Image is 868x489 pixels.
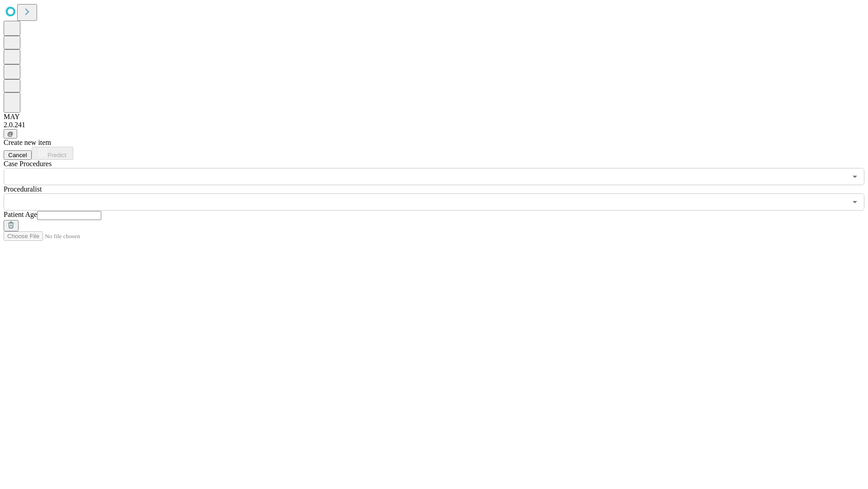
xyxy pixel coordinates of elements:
[4,150,32,160] button: Cancel
[4,129,17,139] button: @
[4,113,864,121] div: MAY
[4,139,51,146] span: Create new item
[47,152,66,158] span: Predict
[4,121,864,129] div: 2.0.241
[7,130,14,137] span: @
[4,185,42,193] span: Proceduralist
[849,170,861,183] button: Open
[4,211,37,218] span: Patient Age
[8,152,27,158] span: Cancel
[849,196,861,208] button: Open
[32,147,73,160] button: Predict
[4,160,52,168] span: Scheduled Procedure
